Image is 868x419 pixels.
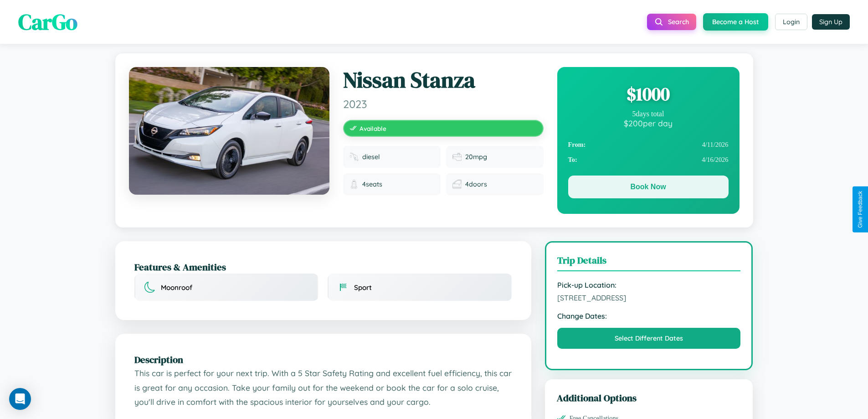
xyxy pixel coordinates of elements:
[568,176,729,198] button: Book Now
[465,153,487,161] span: 20 mpg
[134,353,512,366] h2: Description
[9,388,31,410] div: Open Intercom Messenger
[557,280,741,290] strong: Pick-up Location:
[568,137,729,152] div: 4 / 11 / 2026
[568,156,577,164] strong: To:
[775,14,807,30] button: Login
[703,13,768,31] button: Become a Host
[557,253,741,271] h3: Trip Details
[362,180,382,188] span: 4 seats
[452,180,462,189] img: Doors
[134,260,512,274] h2: Features & Amenities
[465,180,487,188] span: 4 doors
[129,67,329,195] img: Nissan Stanza 2023
[557,391,741,404] h3: Additional Options
[647,14,696,30] button: Search
[557,293,741,302] span: [STREET_ADDRESS]
[362,153,380,161] span: diesel
[568,141,586,149] strong: From:
[668,18,689,26] span: Search
[857,191,863,228] div: Give Feedback
[349,180,359,189] img: Seats
[349,152,359,161] img: Fuel type
[360,124,386,132] span: Available
[812,14,850,30] button: Sign Up
[343,67,544,93] h1: Nissan Stanza
[557,311,741,321] strong: Change Dates:
[343,97,544,111] span: 2023
[18,7,77,37] span: CarGo
[452,152,462,161] img: Fuel efficiency
[568,152,729,167] div: 4 / 16 / 2026
[354,283,372,292] span: Sport
[557,328,741,349] button: Select Different Dates
[568,82,729,106] div: $ 1000
[568,118,729,128] div: $ 200 per day
[568,110,729,118] div: 5 days total
[161,283,192,292] span: Moonroof
[134,366,512,409] p: This car is perfect for your next trip. With a 5 Star Safety Rating and excellent fuel efficiency...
